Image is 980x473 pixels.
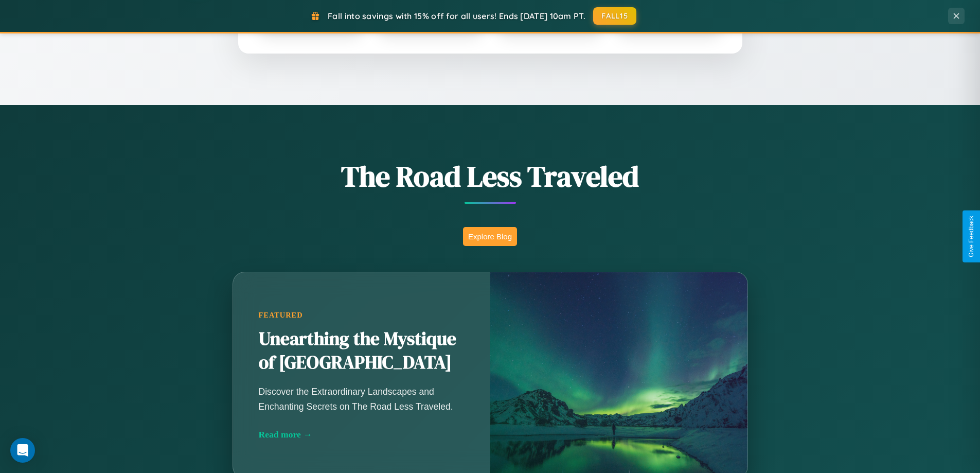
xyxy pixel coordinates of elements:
button: FALL15 [593,7,636,25]
h1: The Road Less Traveled [182,156,799,196]
div: Featured [259,311,465,320]
div: Read more → [259,429,465,440]
h2: Unearthing the Mystique of [GEOGRAPHIC_DATA] [259,327,465,375]
p: Discover the Extraordinary Landscapes and Enchanting Secrets on The Road Less Traveled. [259,384,465,413]
div: Open Intercom Messenger [10,438,35,463]
button: Explore Blog [463,227,517,246]
div: Give Feedback [968,216,975,257]
span: Fall into savings with 15% off for all users! Ends [DATE] 10am PT. [328,11,585,21]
